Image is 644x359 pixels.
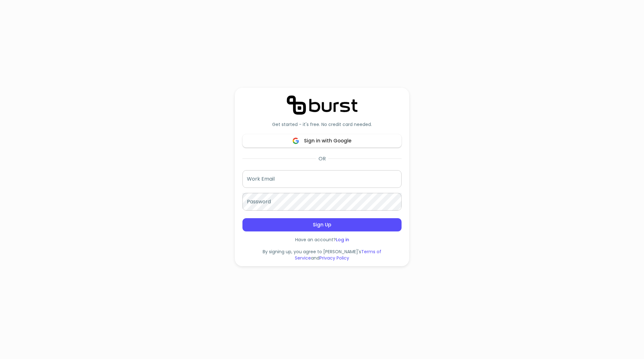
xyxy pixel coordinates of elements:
a: Privacy Policy [319,255,349,261]
img: Logo [287,95,358,115]
a: Log in [336,236,349,243]
p: Get started - it's free. No credit card needed. [272,121,372,128]
p: Have an account? [295,236,349,243]
button: Sign Up [242,218,402,231]
span: Sign Up [249,221,395,229]
img: Google [293,138,299,144]
p: OR [319,155,326,163]
button: GoogleSign in with Google [242,134,402,147]
p: By signing up, you agree to [PERSON_NAME]'s and [242,248,402,261]
span: Sign in with Google [249,137,395,145]
a: Terms of Service [295,248,381,261]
